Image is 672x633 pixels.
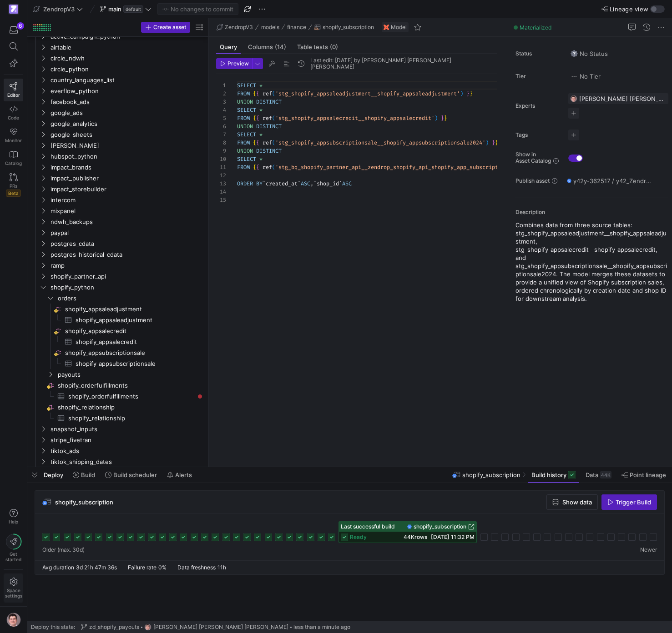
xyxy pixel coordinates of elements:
span: Get started [5,551,21,562]
span: No Status [571,50,608,57]
span: ( [272,115,275,122]
div: Press SPACE to select this row. [31,271,205,282]
div: Press SPACE to select this row. [31,107,205,118]
span: ndwh_backups [51,217,203,227]
div: Press SPACE to select this row. [31,445,205,456]
button: Getstarted [4,530,23,566]
span: Build scheduler [113,471,157,478]
div: Press SPACE to select this row. [31,162,205,173]
button: Trigger Build [601,494,657,510]
span: FROM [237,90,250,97]
img: https://storage.googleapis.com/y42-prod-data-exchange/images/G2kHvxVlt02YItTmblwfhPy4mK5SfUxFU6Tr... [144,623,152,631]
span: payouts [58,369,203,380]
div: Press SPACE to select this row. [31,194,205,205]
a: shopify_appsalecredit​​​​​​​​ [31,325,205,336]
span: shopify_python [51,282,203,293]
button: Alerts [163,467,196,483]
button: finance [285,22,308,33]
div: Press SPACE to select this row. [31,140,205,151]
span: hubspot_python [51,151,203,162]
div: Press SPACE to select this row. [31,227,205,238]
span: Build [81,471,95,478]
span: postgres_cdata [51,239,203,249]
span: paypal [51,228,203,238]
span: zd_shopify_payouts [89,624,139,630]
span: Table tests [297,44,338,50]
button: y42y-362517 / y42_ZendropV3_main / shopify_subscription [565,175,656,187]
span: Preview [227,60,249,67]
div: 9 [216,147,226,155]
span: } [444,115,447,122]
span: Newer [640,547,657,553]
span: Help [8,519,19,524]
span: 'stg_bq_shopify_partner_api__zendrop_shopify_api_s [275,164,435,171]
img: https://storage.googleapis.com/y42-prod-data-exchange/images/G2kHvxVlt02YItTmblwfhPy4mK5SfUxFU6Tr... [6,613,21,627]
span: UNION [237,98,253,105]
div: 8 [216,139,226,147]
span: 44K rows [404,533,427,540]
span: (0) [330,44,338,50]
span: Space settings [5,588,22,598]
span: { [253,164,256,171]
span: ` [298,180,301,187]
span: ASC [301,180,310,187]
div: 6 [17,22,24,30]
span: shopify_orderfulfillments​​​​​​​​ [58,380,203,391]
img: No status [571,50,578,57]
span: shopify_appsalecredit​​​​​​​​​ [76,337,194,347]
span: ramp [51,260,203,271]
div: Press SPACE to select this row. [31,413,205,424]
span: Data [586,471,598,478]
button: ZendropV3 [214,22,255,33]
span: y42y-362517 / y42_ZendropV3_main / shopify_subscription [573,177,653,184]
span: Editor [7,92,20,98]
span: Avg duration [42,564,74,571]
div: Press SPACE to select this row. [31,282,205,293]
div: 14 [216,188,226,196]
img: No tier [571,73,578,80]
span: hopify_app_subscription_sale_historical' [435,164,562,171]
div: 5 [216,114,226,122]
span: circle_ndwh [51,53,203,64]
div: 12 [216,171,226,179]
span: No Tier [571,73,601,80]
a: shopify_relationship​​​​​​​​ [31,402,205,413]
span: ustment' [435,90,460,97]
span: { [256,164,259,171]
span: shopify_partner_api [51,271,203,282]
span: shopify_subscription [414,523,466,530]
div: 2 [216,90,226,98]
button: maindefault [98,3,154,15]
a: shopify_orderfulfillments​​​​​​​​ [31,380,205,391]
span: ` [313,180,317,187]
span: 'stg_shopify_appsubscriptionsale__shopify_appsubsc [275,139,435,146]
div: 6 [216,122,226,130]
span: Monitor [5,138,22,143]
span: SELECT [237,131,256,138]
div: Press SPACE to select this row. [31,314,205,325]
div: 11 [216,163,226,171]
div: 3 [216,98,226,106]
span: ) [435,115,438,122]
img: https://storage.googleapis.com/y42-prod-data-exchange/images/G2kHvxVlt02YItTmblwfhPy4mK5SfUxFU6Tr... [570,95,577,102]
span: postgres_historical_cdata [51,249,203,260]
span: ( [272,139,275,146]
span: riptionsale2024' [435,139,485,146]
span: shopify_subscription [55,498,113,506]
div: Press SPACE to select this row. [31,260,205,271]
span: [PERSON_NAME] [PERSON_NAME] [PERSON_NAME] [579,95,665,102]
button: Help [4,505,23,528]
span: BY [256,180,263,187]
span: } [495,139,498,146]
div: Press SPACE to select this row. [31,216,205,227]
button: Build [69,467,99,483]
span: ` [339,180,342,187]
div: Press SPACE to select this row. [31,325,205,336]
span: { [253,139,256,146]
span: google_ads [51,108,203,118]
a: Code [4,101,23,124]
a: Editor [4,79,23,101]
span: SELECT [237,82,256,89]
span: DISTINCT [256,147,282,155]
span: shopify_appsalecredit​​​​​​​​ [65,326,203,336]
